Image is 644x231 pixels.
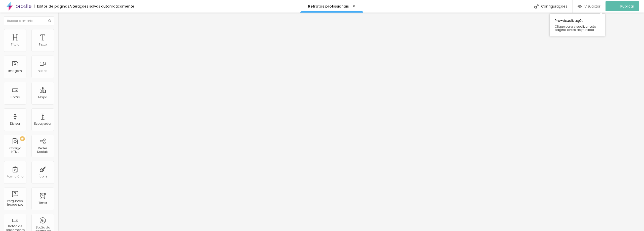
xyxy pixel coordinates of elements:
[11,96,20,99] div: Botão
[10,122,20,125] div: Divisor
[4,16,54,25] input: Buscar elemento
[38,96,47,99] div: Mapa
[555,25,600,31] span: Clique para visualizar esta página antes de publicar.
[34,122,51,125] div: Espaçador
[34,5,69,8] div: Editor de páginas
[573,1,606,11] button: Visualizar
[39,43,47,46] div: Texto
[578,4,582,9] img: view-1.svg
[8,69,22,73] div: Imagem
[5,147,25,154] div: Código HTML
[7,175,23,178] div: Formulário
[69,5,134,8] div: Alterações salvas automaticamente
[308,5,349,8] p: Retratos profissionais
[550,14,605,36] div: Pre-visualização
[584,4,600,8] span: Visualizar
[38,175,47,178] div: Ícone
[534,4,539,9] img: Icone
[48,19,51,22] img: Icone
[606,1,639,11] button: Publicar
[58,13,644,231] iframe: Editor
[38,69,47,73] div: Vídeo
[38,201,47,205] div: Timer
[33,147,53,154] div: Redes Sociais
[5,199,25,207] div: Perguntas frequentes
[11,43,19,46] div: Título
[620,4,634,8] span: Publicar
